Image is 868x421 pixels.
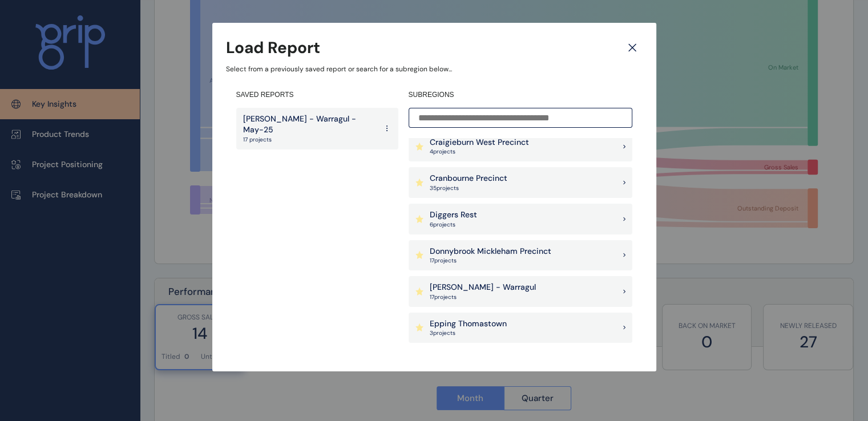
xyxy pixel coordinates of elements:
p: 35 project s [430,184,507,192]
p: Donnybrook Mickleham Precinct [430,246,551,257]
h4: SUBREGIONS [409,90,632,100]
p: 17 project s [430,257,551,265]
p: Craigieburn West Precinct [430,137,529,148]
h4: SAVED REPORTS [236,90,398,100]
p: 17 project s [430,293,536,301]
p: 6 project s [430,221,477,229]
p: Epping Thomastown [430,318,507,330]
p: [PERSON_NAME] - Warragul - May-25 [243,114,377,136]
p: 4 project s [430,148,529,156]
p: [PERSON_NAME] - Warragul [430,282,536,293]
p: 17 projects [243,136,377,144]
p: Diggers Rest [430,209,477,221]
h3: Load Report [226,37,320,59]
p: Select from a previously saved report or search for a subregion below... [226,64,643,74]
p: 3 project s [430,329,507,337]
p: Cranbourne Precinct [430,173,507,184]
